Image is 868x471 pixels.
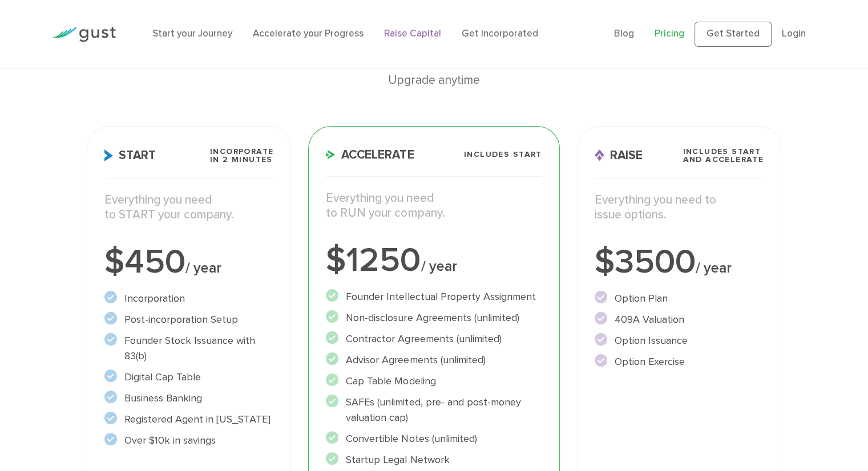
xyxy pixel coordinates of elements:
a: Accelerate your Progress [253,28,364,39]
li: SAFEs (unlimited, pre- and post-money valuation cap) [326,395,542,425]
img: Gust Logo [52,27,116,42]
div: $3500 [595,245,764,279]
li: Startup Legal Network [326,452,542,468]
span: Accelerate [326,149,414,161]
span: Raise [595,149,643,161]
span: Start [104,149,156,161]
li: Advisor Agreements (unlimited) [326,352,542,368]
li: Option Exercise [595,354,764,370]
a: Blog [614,28,634,39]
li: Contractor Agreements (unlimited) [326,331,542,347]
div: $450 [104,245,274,279]
li: Post-incorporation Setup [104,312,274,327]
li: Registered Agent in [US_STATE] [104,412,274,427]
p: Everything you need to RUN your company. [326,191,542,221]
li: Option Plan [595,291,764,306]
img: Accelerate Icon [326,150,336,159]
div: Upgrade anytime [87,71,781,90]
span: Incorporate in 2 Minutes [210,148,273,164]
li: Non-disclosure Agreements (unlimited) [326,310,542,326]
li: 409A Valuation [595,312,764,327]
div: $1250 [326,243,542,278]
span: Includes START and ACCELERATE [683,148,764,164]
li: Business Banking [104,391,274,406]
li: Founder Stock Issuance with 83(b) [104,333,274,364]
span: Includes START [464,151,542,159]
a: Pricing [655,28,684,39]
a: Get Started [695,22,772,47]
p: Everything you need to issue options. [595,193,764,223]
li: Convertible Notes (unlimited) [326,431,542,446]
a: Raise Capital [384,28,441,39]
a: Get Incorporated [462,28,538,39]
li: Cap Table Modeling [326,373,542,389]
span: / year [421,258,457,275]
li: Founder Intellectual Property Assignment [326,289,542,304]
p: Everything you need to START your company. [104,193,274,223]
li: Over $10k in savings [104,433,274,448]
span: / year [696,259,732,277]
li: Incorporation [104,291,274,306]
li: Option Issuance [595,333,764,348]
img: Start Icon X2 [104,149,113,161]
span: / year [185,259,221,277]
li: Digital Cap Table [104,370,274,385]
h1: Choose Your Plan [87,34,781,71]
img: Raise Icon [595,149,604,161]
a: Start your Journey [152,28,232,39]
a: Login [782,28,806,39]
